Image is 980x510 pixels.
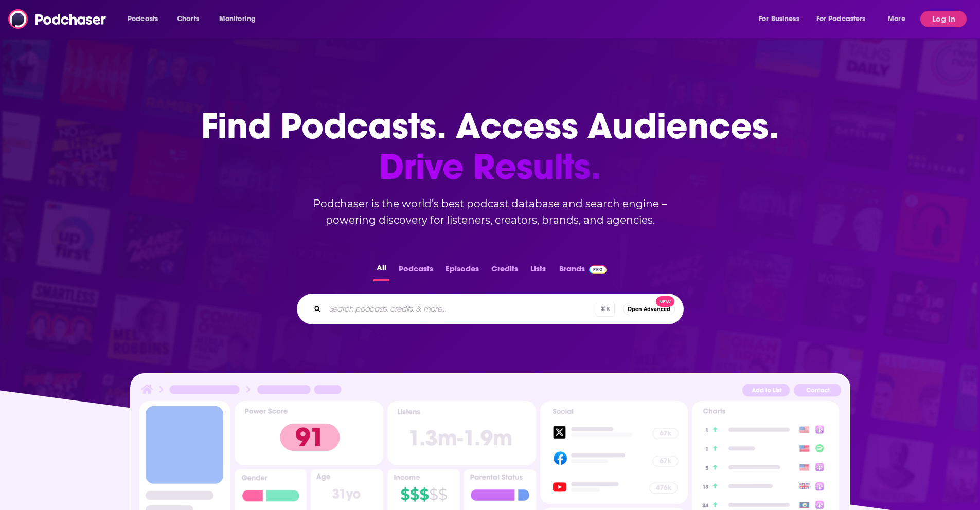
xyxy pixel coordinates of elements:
button: open menu [810,11,881,27]
a: Charts [170,11,205,27]
button: Lists [527,261,549,281]
button: open menu [120,11,171,27]
span: New [656,296,674,307]
span: Drive Results. [201,147,779,187]
button: Podcasts [396,261,436,281]
input: Search podcasts, credits, & more... [325,301,596,317]
img: Podcast Insights Header [139,383,841,400]
button: All [373,261,389,281]
img: Podcast Insights Power score [235,401,383,465]
button: Credits [488,261,521,281]
button: Episodes [442,261,482,281]
h2: Podchaser is the world’s best podcast database and search engine – powering discovery for listene... [284,195,696,228]
img: Podcast Insights Listens [387,401,536,465]
button: open menu [212,11,269,27]
span: For Podcasters [816,12,866,26]
img: Podcast Socials [540,401,687,504]
button: open menu [752,11,812,27]
button: Open AdvancedNew [623,303,675,315]
img: Podchaser - Follow, Share and Rate Podcasts [8,9,107,29]
h1: Find Podcasts. Access Audiences. [201,106,779,187]
div: Search podcasts, credits, & more... [297,294,684,324]
span: For Business [759,12,799,26]
button: Log In [920,11,967,27]
span: Podcasts [128,12,158,26]
span: Monitoring [219,12,256,26]
span: Charts [177,12,199,26]
span: ⌘ K [596,302,615,317]
button: open menu [881,11,918,27]
span: More [888,12,905,26]
span: Open Advanced [628,306,670,312]
img: Podchaser Pro [589,265,607,274]
a: BrandsPodchaser Pro [559,261,607,281]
